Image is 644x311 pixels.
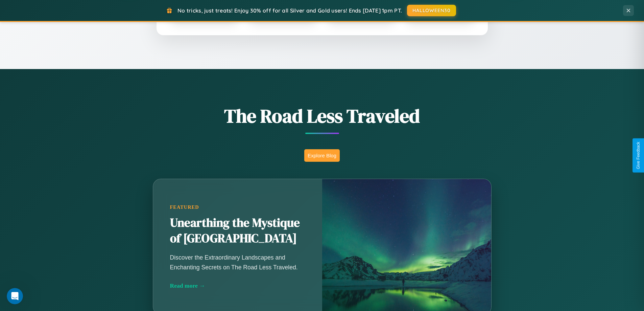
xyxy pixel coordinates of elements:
p: Discover the Extraordinary Landscapes and Enchanting Secrets on The Road Less Traveled. [170,253,305,272]
div: Give Feedback [636,142,641,169]
div: Read more → [170,282,305,289]
h1: The Road Less Traveled [119,103,525,129]
button: Explore Blog [304,149,340,162]
span: No tricks, just treats! Enjoy 30% off for all Silver and Gold users! Ends [DATE] 1pm PT. [177,7,402,14]
div: Featured [170,204,305,210]
h2: Unearthing the Mystique of [GEOGRAPHIC_DATA] [170,215,305,246]
button: HALLOWEEN30 [407,5,456,16]
iframe: Intercom live chat [7,288,23,304]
